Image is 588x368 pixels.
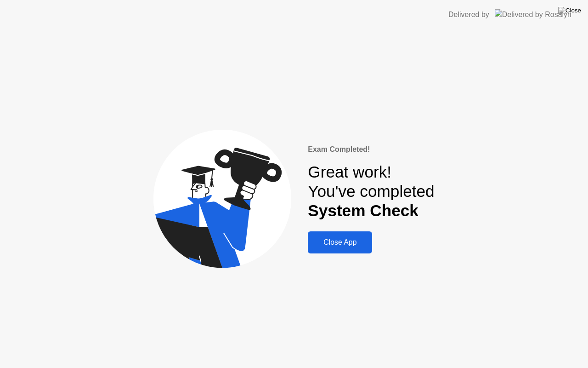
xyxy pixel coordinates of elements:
div: Delivered by [448,9,489,20]
img: Delivered by Rosalyn [495,9,571,20]
div: Exam Completed! [308,144,434,155]
div: Close App [311,238,369,247]
img: Close [558,7,581,14]
b: System Check [308,201,418,219]
button: Close App [308,231,372,253]
div: Great work! You've completed [308,162,434,221]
